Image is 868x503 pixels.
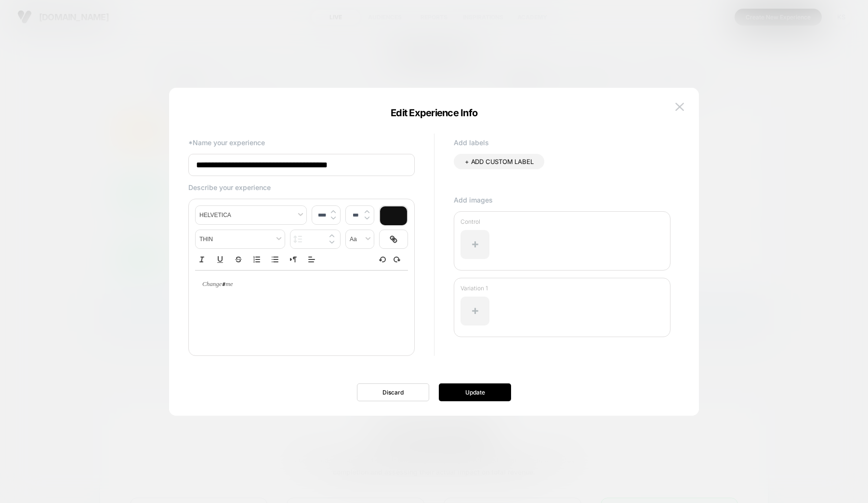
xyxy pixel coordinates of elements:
p: Add images [454,196,671,204]
img: down [365,216,369,220]
p: Add labels [454,138,671,147]
button: Bullet list [268,254,282,265]
button: Update [439,383,511,401]
span: Align [305,254,318,265]
span: font [196,206,306,224]
span: transform [346,230,374,248]
span: fontWeight [196,230,285,248]
p: Describe your experience [188,183,415,191]
img: up [329,234,334,238]
img: line height [293,235,302,243]
img: up [365,210,369,214]
img: close [675,103,684,111]
img: down [329,240,334,244]
button: Right to Left [287,254,300,265]
button: Strike [232,254,245,265]
img: down [331,216,336,220]
button: Discard [357,383,429,401]
img: up [331,210,336,214]
span: + ADD CUSTOM LABEL [465,158,533,165]
button: Ordered list [250,254,263,265]
p: *Name your experience [188,138,415,147]
span: Edit Experience Info [391,107,477,119]
button: Italic [195,254,209,265]
p: Variation 1 [460,285,664,292]
p: Control [460,218,664,225]
button: Underline [213,254,227,265]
